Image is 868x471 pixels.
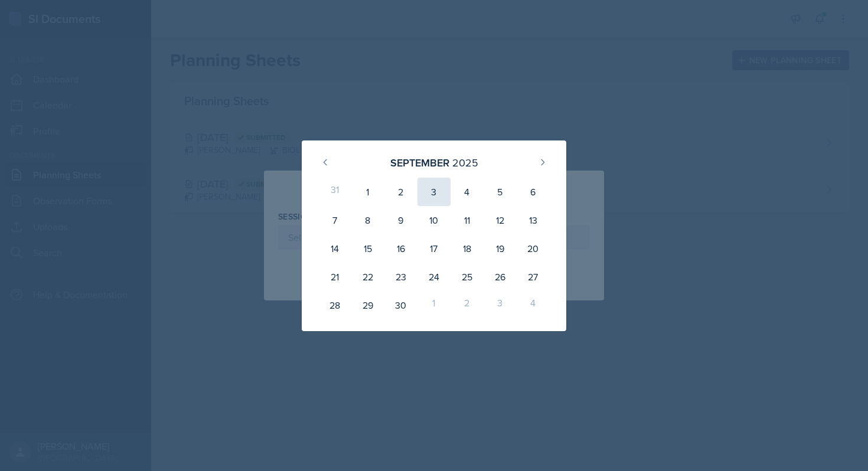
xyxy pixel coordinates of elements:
div: 28 [318,291,351,319]
div: 12 [484,206,517,234]
div: 4 [517,291,550,319]
div: 23 [384,263,417,291]
div: 2025 [452,155,478,171]
div: 1 [417,291,451,319]
div: September [390,155,449,171]
div: 3 [417,178,451,206]
div: 3 [484,291,517,319]
div: 13 [517,206,550,234]
div: 11 [451,206,484,234]
div: 4 [451,178,484,206]
div: 29 [351,291,384,319]
div: 5 [484,178,517,206]
div: 2 [384,178,417,206]
div: 2 [451,291,484,319]
div: 25 [451,263,484,291]
div: 14 [318,234,351,263]
div: 26 [484,263,517,291]
div: 9 [384,206,417,234]
div: 7 [318,206,351,234]
div: 1 [351,178,384,206]
div: 15 [351,234,384,263]
div: 27 [517,263,550,291]
div: 6 [517,178,550,206]
div: 21 [318,263,351,291]
div: 10 [417,206,451,234]
div: 16 [384,234,417,263]
div: 22 [351,263,384,291]
div: 17 [417,234,451,263]
div: 18 [451,234,484,263]
div: 19 [484,234,517,263]
div: 24 [417,263,451,291]
div: 31 [318,178,351,206]
div: 8 [351,206,384,234]
div: 30 [384,291,417,319]
div: 20 [517,234,550,263]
